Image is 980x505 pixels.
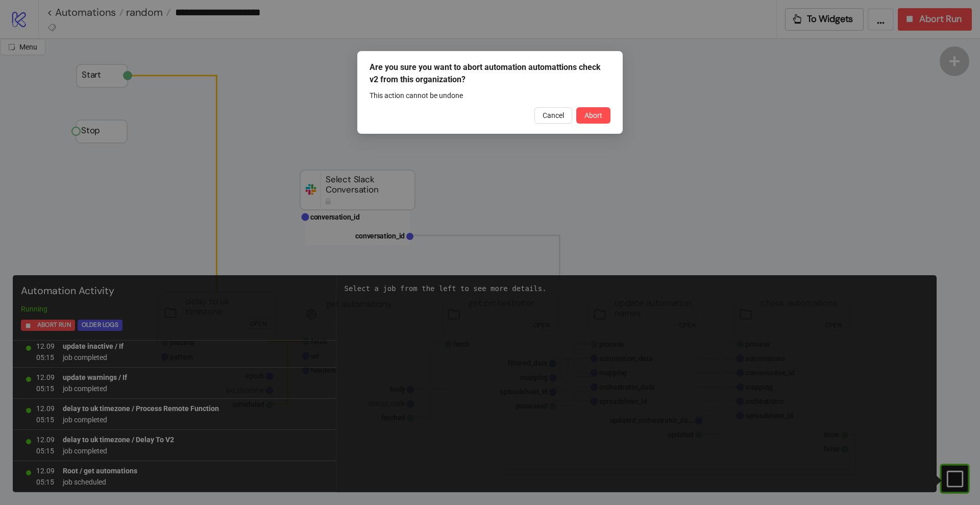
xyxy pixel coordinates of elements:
span: Abort [584,111,602,119]
span: Cancel [543,111,564,119]
button: Abort [576,107,610,124]
button: Cancel [534,107,572,124]
div: This action cannot be undone [370,90,610,101]
div: Are you sure you want to abort automation automattions check v2 from this organization? [370,61,610,86]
